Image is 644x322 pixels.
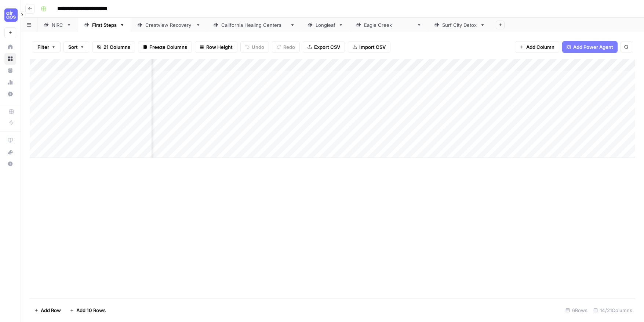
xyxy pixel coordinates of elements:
[428,18,491,32] a: Surf City Detox
[103,43,130,51] span: 21 Columns
[4,134,16,146] a: AirOps Academy
[4,88,16,100] a: Settings
[350,18,428,32] a: [GEOGRAPHIC_DATA]
[145,21,193,29] div: Crestview Recovery
[4,76,16,88] a: Usage
[4,65,16,76] a: Your Data
[4,6,16,24] button: Workspace: Cohort 4
[37,43,49,51] span: Filter
[195,41,237,53] button: Row Height
[41,307,61,314] span: Add Row
[4,8,18,22] img: Cohort 4 Logo
[52,21,63,29] div: NIRC
[314,43,340,51] span: Export CSV
[240,41,269,53] button: Undo
[221,21,287,29] div: [US_STATE] Healing Centers
[303,41,345,53] button: Export CSV
[92,21,117,29] div: First Steps
[149,43,187,51] span: Freeze Columns
[37,18,78,32] a: NIRC
[348,41,390,53] button: Import CSV
[283,43,295,51] span: Redo
[4,158,16,170] button: Help + Support
[30,304,65,316] button: Add Row
[573,43,613,51] span: Add Power Agent
[316,21,335,29] div: Longleaf
[442,21,477,29] div: Surf City Detox
[272,41,300,53] button: Redo
[359,43,386,51] span: Import CSV
[138,41,192,53] button: Freeze Columns
[92,41,135,53] button: 21 Columns
[364,21,414,29] div: [GEOGRAPHIC_DATA]
[590,304,635,316] div: 14/21 Columns
[526,43,554,51] span: Add Column
[301,18,350,32] a: Longleaf
[206,43,233,51] span: Row Height
[33,41,61,53] button: Filter
[63,41,89,53] button: Sort
[4,146,16,158] button: What's new?
[207,18,301,32] a: [US_STATE] Healing Centers
[131,18,207,32] a: Crestview Recovery
[515,41,559,53] button: Add Column
[252,43,264,51] span: Undo
[562,41,618,53] button: Add Power Agent
[65,304,110,316] button: Add 10 Rows
[4,53,16,65] a: Browse
[4,41,16,53] a: Home
[563,304,590,316] div: 6 Rows
[78,18,131,32] a: First Steps
[76,307,106,314] span: Add 10 Rows
[68,43,78,51] span: Sort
